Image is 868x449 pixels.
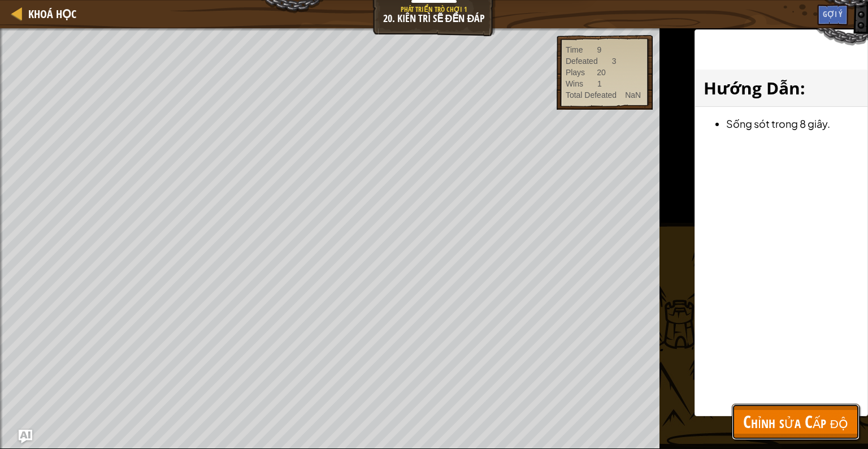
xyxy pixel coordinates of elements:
[19,430,32,443] button: Ask AI
[23,6,76,21] a: Khoá học
[704,75,859,101] h3: :
[743,410,848,433] span: Chỉnh sửa Cấp độ
[566,67,585,78] div: Plays
[566,44,583,55] div: Time
[566,55,598,67] div: Defeated
[28,6,76,21] span: Khoá học
[625,89,641,101] div: NaN
[566,78,583,89] div: Wins
[597,78,602,89] div: 1
[732,404,860,440] button: Chỉnh sửa Cấp độ
[704,76,800,100] span: Hướng Dẫn
[612,55,617,67] div: 3
[726,115,859,132] li: Sống sót trong 8 giây.
[597,67,606,78] div: 20
[823,8,843,19] span: Gợi ý
[597,44,602,55] div: 9
[566,89,617,101] div: Total Defeated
